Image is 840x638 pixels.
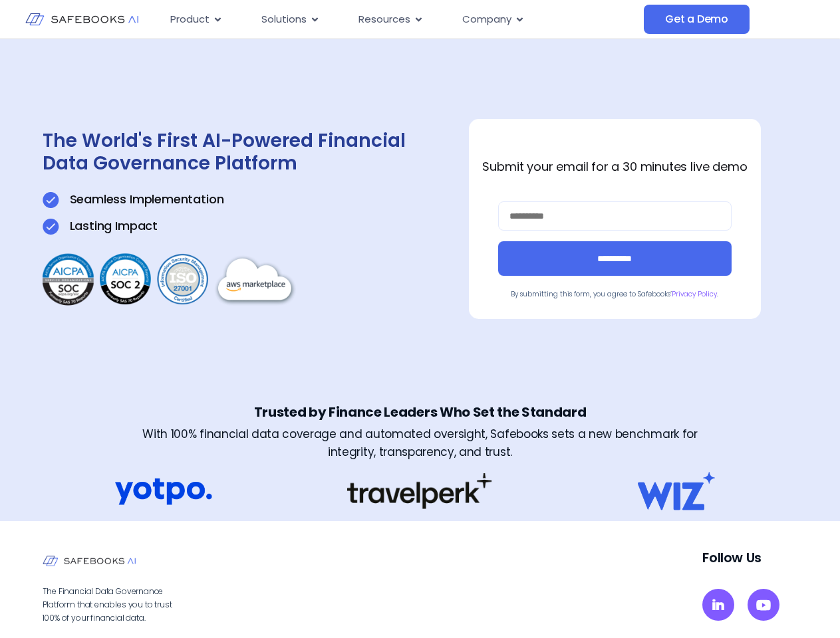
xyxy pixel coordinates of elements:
a: Privacy Policy [672,289,717,299]
img: Get a Demo 1 [43,219,59,235]
img: Get a Demo 7 [628,472,725,510]
span: Get a Demo [665,13,728,26]
p: Lasting Impact [70,218,158,234]
img: Get a Demo 5 [115,472,212,510]
span: Product [170,12,210,27]
p: Follow Us [702,548,797,568]
p: Seamless Implementation [70,191,224,207]
div: Menu Toggle [160,7,644,33]
img: Get a Demo 6 [347,473,493,509]
nav: Menu [160,7,644,33]
img: Get a Demo 1 [43,192,59,208]
a: Get a Demo [644,5,750,34]
img: Get a Demo 3 [43,251,299,308]
h1: The World's First AI-Powered Financial Data Governance Platform [43,130,414,174]
span: Company [462,12,511,27]
strong: Submit your email for a 30 minutes live demo [482,158,747,175]
span: Resources [358,12,410,27]
h3: With 100% financial data coverage and automated oversight, Safebooks sets a new benchmark for int... [126,425,714,461]
p: By submitting this form, you agree to Safebooks’ . [498,289,732,299]
span: Solutions [261,12,307,27]
p: The Financial Data Governance Platform that enables you to trust 100% of your financial data. [43,585,189,625]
